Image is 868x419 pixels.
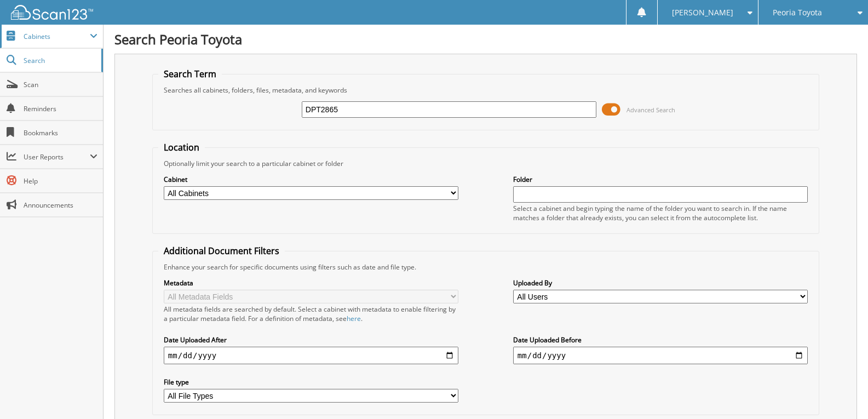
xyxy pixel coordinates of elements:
div: Optionally limit your search to a particular cabinet or folder [158,159,813,168]
span: Help [24,176,97,186]
legend: Search Term [158,68,222,80]
input: start [164,347,458,364]
label: Metadata [164,278,458,288]
legend: Location [158,141,205,153]
span: Advanced Search [626,106,675,114]
span: Bookmarks [24,128,97,137]
h1: Search Peoria Toyota [114,30,857,48]
a: here [347,314,361,323]
div: All metadata fields are searched by default. Select a cabinet with metadata to enable filtering b... [164,305,458,323]
label: Date Uploaded Before [513,335,808,345]
span: Reminders [24,104,97,113]
div: Select a cabinet and begin typing the name of the folder you want to search in. If the name match... [513,204,808,222]
span: Scan [24,80,97,89]
input: end [513,347,808,364]
span: User Reports [24,152,90,162]
span: Search [24,56,96,65]
span: [PERSON_NAME] [672,9,733,16]
iframe: Chat Widget [813,366,868,419]
div: Searches all cabinets, folders, files, metadata, and keywords [158,85,813,95]
span: Announcements [24,200,97,210]
label: Cabinet [164,175,458,184]
legend: Additional Document Filters [158,245,285,257]
img: scan123-logo-white.svg [11,5,93,20]
span: Cabinets [24,32,90,41]
label: Date Uploaded After [164,335,458,345]
div: Enhance your search for specific documents using filters such as date and file type. [158,262,813,272]
span: Peoria Toyota [773,9,822,16]
label: File type [164,377,458,387]
label: Uploaded By [513,278,808,288]
label: Folder [513,175,808,184]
